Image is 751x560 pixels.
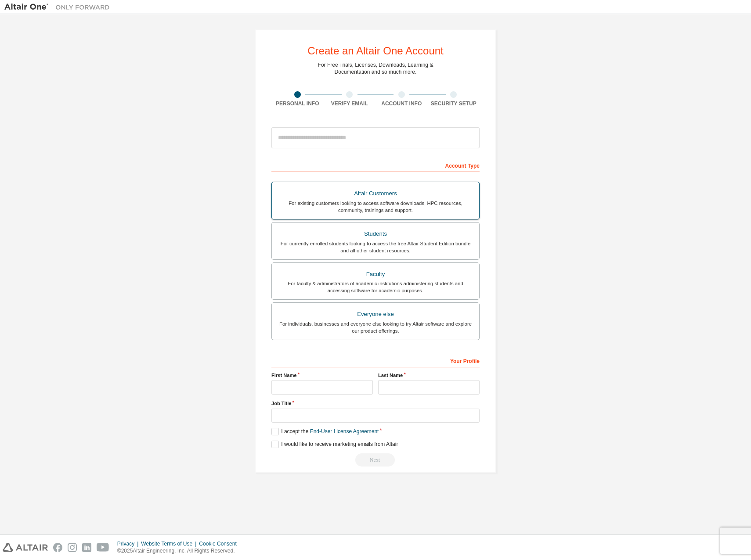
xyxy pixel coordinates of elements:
img: altair_logo.svg [3,543,48,552]
div: Security Setup [428,100,480,107]
div: Students [277,228,474,240]
label: I would like to receive marketing emails from Altair [271,441,398,448]
div: For currently enrolled students looking to access the free Altair Student Edition bundle and all ... [277,240,474,254]
div: Website Terms of Use [141,540,199,547]
div: Faculty [277,268,474,280]
img: instagram.svg [68,543,77,552]
div: For existing customers looking to access software downloads, HPC resources, community, trainings ... [277,200,474,214]
div: Everyone else [277,308,474,320]
img: youtube.svg [97,543,109,552]
div: Create an Altair One Account [307,46,444,56]
div: Verify Email [324,100,376,107]
div: Read and acccept EULA to continue [271,453,480,467]
label: First Name [271,372,373,379]
div: Account Type [271,158,480,172]
div: Privacy [117,540,141,547]
div: Personal Info [271,100,324,107]
img: linkedin.svg [82,543,91,552]
img: Altair One [4,3,114,11]
div: Your Profile [271,353,480,367]
p: © 2025 Altair Engineering, Inc. All Rights Reserved. [117,547,242,555]
div: Account Info [375,100,428,107]
label: I accept the [271,428,379,435]
div: For Free Trials, Licenses, Downloads, Learning & Documentation and so much more. [318,61,433,75]
img: facebook.svg [53,543,62,552]
div: For faculty & administrators of academic institutions administering students and accessing softwa... [277,280,474,294]
a: End-User License Agreement [310,428,379,434]
div: Altair Customers [277,187,474,200]
label: Last Name [378,372,480,379]
div: Cookie Consent [199,540,242,547]
label: Job Title [271,400,480,407]
div: For individuals, businesses and everyone else looking to try Altair software and explore our prod... [277,320,474,334]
